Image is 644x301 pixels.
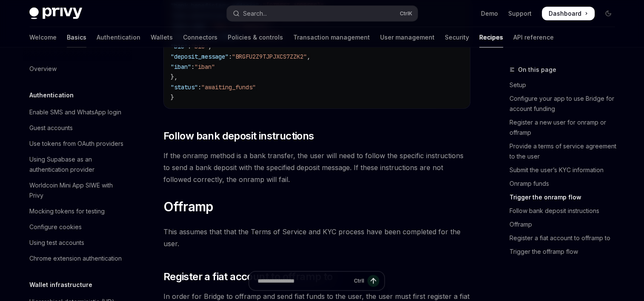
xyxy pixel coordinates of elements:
a: Using test accounts [23,235,132,250]
div: Chrome extension authentication [29,253,122,264]
div: Mocking tokens for testing [29,206,105,216]
a: Configure your app to use Bridge for account funding [509,92,622,116]
span: : [198,83,201,91]
a: Guest accounts [23,120,132,136]
a: User management [380,27,435,48]
a: Setup [509,78,622,92]
span: "BRGFU2Z9TJPJXCS7ZZK2" [232,53,307,60]
button: Send message [367,275,379,287]
a: Policies & controls [228,27,283,48]
h5: Wallet infrastructure [29,280,92,290]
a: Transaction management [293,27,370,48]
a: API reference [513,27,554,48]
div: Use tokens from OAuth providers [29,139,123,149]
img: dark logo [29,8,82,20]
span: "iban" [171,63,191,71]
a: Offramp [509,218,622,231]
button: Toggle dark mode [601,7,615,20]
div: Worldcoin Mini App SIWE with Privy [29,180,126,201]
a: Support [508,9,532,18]
span: "status" [171,83,198,91]
div: Enable SMS and WhatsApp login [29,107,121,117]
a: Register a new user for onramp or offramp [509,116,622,139]
a: Demo [481,9,498,18]
a: Recipes [479,27,503,48]
a: Provide a terms of service agreement to the user [509,139,622,163]
div: Configure cookies [29,222,82,232]
a: Using Supabase as an authentication provider [23,152,132,177]
span: "iban" [195,63,215,71]
span: : [191,63,195,71]
a: Overview [23,61,132,77]
span: , [307,53,310,60]
span: Offramp [163,199,213,214]
h5: Authentication [29,90,74,100]
span: } [171,94,174,101]
a: Enable SMS and WhatsApp login [23,105,132,120]
a: Chrome extension authentication [23,251,132,266]
input: Ask a question... [258,272,350,290]
a: Connectors [183,27,218,48]
span: If the onramp method is a bank transfer, the user will need to follow the specific instructions t... [163,150,470,185]
div: Using test accounts [29,238,84,248]
span: "awaiting_funds" [201,83,256,91]
a: Follow bank deposit instructions [509,204,622,218]
button: Open search [227,6,418,21]
a: Mocking tokens for testing [23,204,132,219]
span: Dashboard [549,9,581,18]
div: Using Supabase as an authentication provider [29,154,126,175]
a: Trigger the offramp flow [509,245,622,258]
a: Register a fiat account to offramp to [509,231,622,245]
span: : [229,53,232,60]
a: Authentication [97,27,140,48]
a: Use tokens from OAuth providers [23,136,132,151]
a: Wallets [151,27,173,48]
a: Submit the user’s KYC information [509,163,622,177]
a: Welcome [29,27,57,48]
a: Trigger the onramp flow [509,190,622,204]
a: Worldcoin Mini App SIWE with Privy [23,178,132,203]
span: Follow bank deposit instructions [163,129,314,143]
a: Security [445,27,469,48]
div: Search... [243,9,267,19]
a: Configure cookies [23,219,132,235]
span: This assumes that that the Terms of Service and KYC process have been completed for the user. [163,226,470,250]
div: Overview [29,64,57,74]
a: Dashboard [542,7,595,20]
span: Ctrl K [400,10,412,17]
span: }, [171,73,177,81]
span: "deposit_message" [171,53,229,60]
div: Guest accounts [29,123,73,133]
a: Onramp funds [509,177,622,190]
span: On this page [518,65,556,75]
a: Basics [67,27,86,48]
